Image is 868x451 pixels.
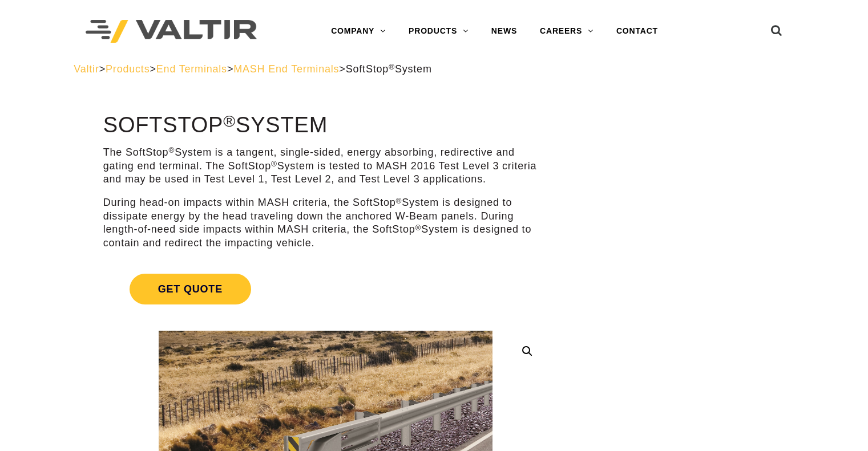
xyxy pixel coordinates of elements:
[233,63,339,75] a: MASH End Terminals
[74,63,99,75] a: Valtir
[397,20,480,43] a: PRODUCTS
[320,20,397,43] a: COMPANY
[74,63,794,76] div: > > > >
[346,63,432,75] span: SoftStop System
[103,196,548,250] p: During head-on impacts within MASH criteria, the SoftStop System is designed to dissipate energy ...
[271,160,277,168] sup: ®
[103,260,548,318] a: Get Quote
[389,63,395,71] sup: ®
[86,20,257,43] img: Valtir
[528,20,605,43] a: CAREERS
[415,224,422,232] sup: ®
[130,274,251,304] span: Get Quote
[605,20,669,43] a: CONTACT
[106,63,150,75] a: Products
[156,63,227,75] a: End Terminals
[223,112,236,130] sup: ®
[103,146,548,186] p: The SoftStop System is a tangent, single-sided, energy absorbing, redirective and gating end term...
[168,146,175,155] sup: ®
[103,113,548,137] h1: SoftStop System
[396,197,402,205] sup: ®
[480,20,528,43] a: NEWS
